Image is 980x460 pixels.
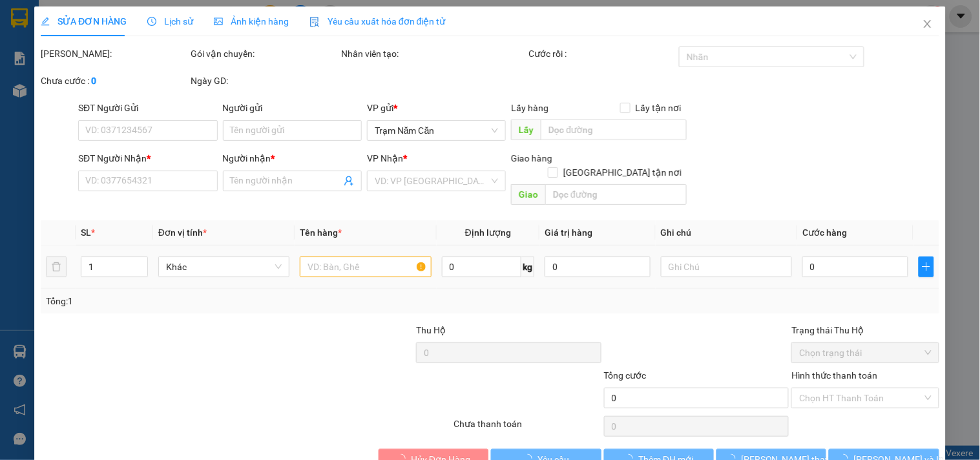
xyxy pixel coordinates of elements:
span: Chọn trạng thái [799,343,931,362]
span: Lấy tận nơi [631,101,687,115]
div: VP gửi [367,101,506,115]
span: Giao hàng [512,153,553,163]
label: Hình thức thanh toán [791,370,877,381]
span: Tên hàng [300,227,342,238]
span: Lịch sử [147,16,193,26]
div: SĐT Người Nhận [78,151,217,165]
div: Gói vận chuyển: [191,47,339,61]
span: clock-circle [147,17,156,26]
span: VP Nhận [367,153,403,163]
span: SL [81,227,91,238]
span: Khác [166,257,282,277]
span: Trạm Năm Căn [375,121,498,140]
th: Ghi chú [656,220,797,246]
input: Dọc đường [541,120,687,140]
div: SĐT Người Gửi [78,101,217,115]
span: plus [919,262,933,272]
input: Ghi Chú [661,256,792,277]
b: 0 [91,76,96,86]
input: Dọc đường [546,184,687,205]
div: Chưa thanh toán [452,417,602,439]
div: [PERSON_NAME]: [41,47,188,61]
span: user-add [344,176,354,186]
span: Lấy hàng [512,103,549,113]
div: Tổng: 1 [46,294,379,308]
div: Người nhận [223,151,362,165]
input: VD: Bàn, Ghế [300,256,431,277]
span: Giao [512,184,546,205]
div: Ngày GD: [191,74,339,88]
span: close [923,19,933,29]
span: [GEOGRAPHIC_DATA] tận nơi [558,165,687,180]
button: delete [46,256,67,277]
button: Close [910,6,946,43]
span: Tổng cước [604,370,647,381]
img: icon [309,17,320,27]
span: Ảnh kiện hàng [214,16,289,26]
span: Giá trị hàng [545,227,592,238]
span: Cước hàng [802,227,847,238]
div: Trạng thái Thu Hộ [791,323,939,337]
button: plus [919,256,934,277]
span: Lấy [512,120,541,140]
div: Chưa cước : [41,74,188,88]
span: kg [521,256,534,277]
span: SỬA ĐƠN HÀNG [41,16,127,26]
span: Định lượng [465,227,511,238]
div: Cước rồi : [529,47,676,61]
div: Người gửi [223,101,362,115]
span: Thu Hộ [416,325,446,335]
span: Yêu cầu xuất hóa đơn điện tử [309,16,446,26]
div: Nhân viên tạo: [341,47,526,61]
span: Đơn vị tính [158,227,207,238]
span: picture [214,17,223,26]
span: edit [41,17,50,26]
